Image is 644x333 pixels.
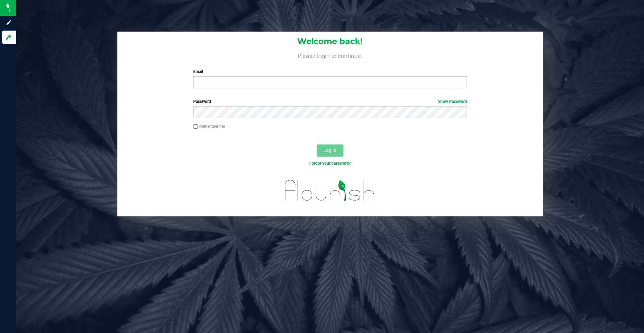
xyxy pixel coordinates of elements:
[5,19,12,26] inline-svg: Sign up
[438,99,467,104] a: Show Password
[323,148,336,153] span: Log In
[117,37,543,46] h1: Welcome back!
[309,161,351,166] a: Forgot your password?
[193,124,198,129] input: Remember me
[117,51,543,59] h4: Please login to continue.
[317,144,343,157] button: Log In
[193,123,225,129] label: Remember me
[193,99,211,104] span: Password
[277,173,383,208] img: flourish_logo.svg
[5,34,12,41] inline-svg: Log in
[193,69,467,75] label: Email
